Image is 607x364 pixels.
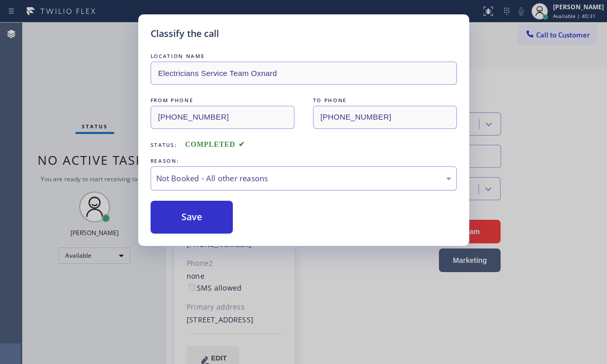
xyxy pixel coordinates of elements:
div: FROM PHONE [151,95,295,106]
div: LOCATION NAME [151,51,457,62]
h5: Classify the call [151,27,219,41]
span: COMPLETED [185,141,245,148]
span: Status: [151,141,177,148]
div: TO PHONE [313,95,457,106]
input: To phone [313,106,457,129]
div: Not Booked - All other reasons [156,173,451,184]
div: REASON: [151,156,457,166]
button: Save [151,201,233,234]
input: From phone [151,106,295,129]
